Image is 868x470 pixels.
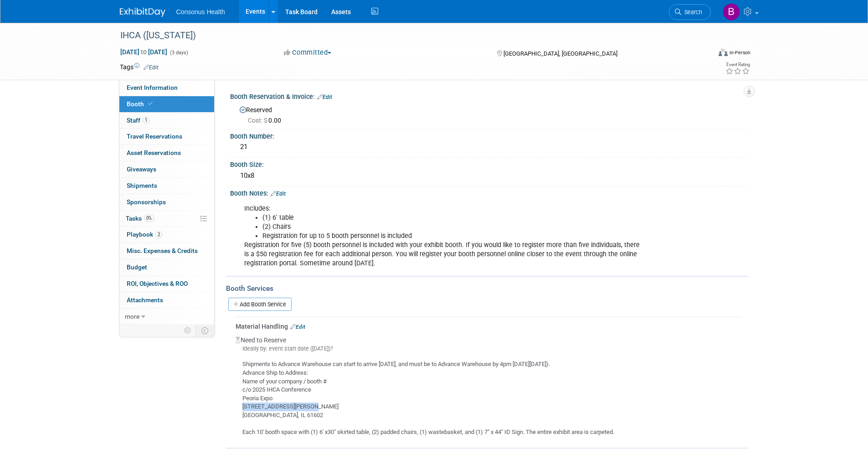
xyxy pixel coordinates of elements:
[228,298,292,311] a: Add Booth Service
[176,8,225,15] span: Consonus Health
[119,211,214,227] a: Tasks0%
[148,101,153,106] i: Booth reservation complete
[236,345,742,353] div: Ideally by: event start date ([DATE])?
[143,117,149,124] span: 1
[729,49,750,56] div: In-Person
[139,48,148,56] span: to
[180,325,196,336] td: Personalize Event Tab Strip
[155,231,162,238] span: 2
[127,280,188,287] span: ROI, Objectives & ROO
[119,227,214,243] a: Playbook2
[119,259,214,275] a: Budget
[262,232,643,241] li: Registration for up to 5 booth personnel is included
[120,8,165,17] img: ExhibitDay
[127,296,163,304] span: Attachments
[669,4,711,20] a: Search
[657,47,751,61] div: Event Format
[236,331,742,436] div: Need to Reserve
[119,243,214,259] a: Misc. Expenses & Credits
[119,276,214,292] a: ROI, Objectives & ROO
[120,62,159,72] td: Tags
[119,80,214,96] a: Event Information
[119,96,214,112] a: Booth
[127,84,178,91] span: Event Information
[230,186,749,198] div: Booth Notes:
[119,309,214,325] a: more
[127,100,154,108] span: Booth
[723,3,740,21] img: Bridget Crane
[127,198,166,206] span: Sponsorships
[127,182,157,189] span: Shipments
[144,64,159,71] a: Edit
[127,149,181,156] span: Asset Reservations
[237,103,742,125] div: Reserved
[248,117,285,124] span: 0.00
[169,50,188,56] span: (3 days)
[117,27,697,44] div: IHCA ([US_STATE])
[119,113,214,129] a: Staff1
[127,165,156,173] span: Giveaways
[262,213,643,222] li: (1) 6' table
[127,263,147,271] span: Budget
[226,284,749,294] div: Booth Services
[719,49,728,56] img: Format-Inperson.png
[237,140,742,154] div: 21
[127,117,149,124] span: Staff
[127,231,162,238] span: Playbook
[119,292,214,308] a: Attachments
[248,117,268,124] span: Cost: $
[127,247,198,254] span: Misc. Expenses & Credits
[195,325,214,336] td: Toggle Event Tabs
[230,158,749,169] div: Booth Size:
[119,161,214,177] a: Giveaways
[236,322,742,331] div: Material Handling
[236,353,742,436] div: Shipments to Advance Warehouse can start to arrive [DATE], and must be to Advance Warehouse by 4p...
[262,222,643,232] li: (2) Chairs
[126,215,154,222] span: Tasks
[119,178,214,194] a: Shipments
[681,9,702,15] span: Search
[144,215,154,222] span: 0%
[317,94,332,100] a: Edit
[725,62,750,67] div: Event Rating
[281,48,335,57] button: Committed
[237,169,742,183] div: 10x8
[271,191,286,197] a: Edit
[503,50,617,57] span: [GEOGRAPHIC_DATA], [GEOGRAPHIC_DATA]
[120,48,168,56] span: [DATE] [DATE]
[119,145,214,161] a: Asset Reservations
[230,90,749,102] div: Booth Reservation & Invoice:
[125,313,139,320] span: more
[238,200,648,273] div: Includes: Registration for five (5) booth personnel is included with your exhibit booth. If you w...
[290,324,305,330] a: Edit
[127,133,182,140] span: Travel Reservations
[230,129,749,141] div: Booth Number:
[119,194,214,210] a: Sponsorships
[119,129,214,145] a: Travel Reservations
